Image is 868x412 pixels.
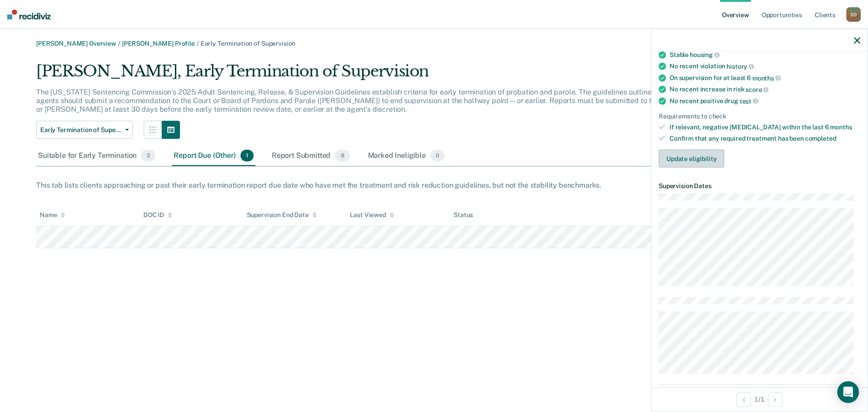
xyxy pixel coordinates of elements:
[247,211,317,219] div: Supervision End Date
[40,126,122,134] span: Early Termination of Supervision
[116,40,122,47] span: /
[670,62,860,71] div: No recent violation
[36,181,832,189] div: This tab lists clients approaching or past their early termination report due date who have met t...
[670,85,860,94] div: No recent increase in risk
[736,392,751,407] button: Previous Opportunity
[122,40,195,47] a: [PERSON_NAME] Profile
[36,88,679,114] p: The [US_STATE] Sentencing Commission’s 2025 Adult Sentencing, Release, & Supervision Guidelines e...
[670,135,860,142] div: Confirm that any required treatment has been
[430,150,444,161] span: 0
[659,182,860,189] dt: Supervision Dates
[335,150,349,161] span: 8
[670,123,860,131] div: If relevant, negative [MEDICAL_DATA] within the last 6
[752,74,781,81] span: months
[40,211,65,219] div: Name
[350,211,394,219] div: Last Viewed
[740,97,758,104] span: test
[846,7,861,22] div: S D
[36,62,687,88] div: [PERSON_NAME], Early Termination of Supervision
[651,387,868,411] div: 1 / 1
[201,40,296,47] span: Early Termination of Supervision
[830,123,852,131] span: months
[241,150,254,161] span: 1
[7,9,51,19] img: Recidiviz
[690,51,720,58] span: housing
[726,62,754,70] span: history
[670,97,860,105] div: No recent positive drug
[659,149,724,167] button: Update eligibility
[195,40,201,47] span: /
[36,146,157,166] div: Suitable for Early Termination
[805,135,836,142] span: completed
[453,211,473,219] div: Status
[659,112,860,120] div: Requirements to check
[768,392,783,407] button: Next Opportunity
[745,86,769,93] span: score
[36,40,116,47] a: [PERSON_NAME] Overview
[366,146,447,166] div: Marked Ineligible
[172,146,255,166] div: Report Due (Other)
[143,211,172,219] div: DOC ID
[837,381,859,403] div: Open Intercom Messenger
[141,150,156,161] span: 3
[670,74,860,82] div: On supervision for at least 6
[670,51,860,59] div: Stable
[270,146,352,166] div: Report Submitted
